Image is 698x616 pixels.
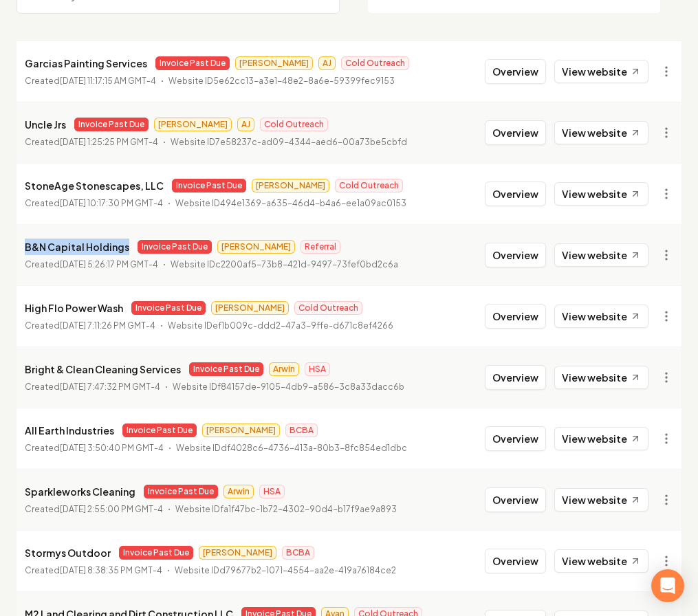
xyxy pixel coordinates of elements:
[554,366,648,389] a: View website
[155,56,230,70] span: Invoice Past Due
[485,365,546,390] button: Overview
[318,56,336,70] span: AJ
[269,362,299,376] span: Arwin
[554,182,648,206] a: View website
[25,55,147,71] p: Garcias Painting Services
[25,422,114,439] p: All Earth Industries
[651,569,684,602] div: Open Intercom Messenger
[554,549,648,573] a: View website
[176,441,407,455] p: Website ID df4028c6-4736-413a-80b3-8fc854ed1dbc
[25,177,164,194] p: StoneAge Stonescapes, LLC
[341,56,409,70] span: Cold Outreach
[25,74,156,88] p: Created
[171,258,398,272] p: Website ID c2200af5-73b8-421d-9497-73fef0bd2c6a
[485,181,546,206] button: Overview
[485,243,546,267] button: Overview
[175,503,397,516] p: Website ID fa1f47bc-1b72-4302-90d4-b17f9ae9a893
[25,239,129,255] p: B&N Capital Holdings
[154,118,232,131] span: [PERSON_NAME]
[25,544,111,561] p: Stormys Outdoor
[25,441,164,455] p: Created
[25,361,181,377] p: Bright & Clean Cleaning Services
[285,423,318,437] span: BCBA
[235,56,313,70] span: [PERSON_NAME]
[211,301,289,315] span: [PERSON_NAME]
[554,60,648,83] a: View website
[199,546,276,560] span: [PERSON_NAME]
[74,118,149,131] span: Invoice Past Due
[175,564,396,577] p: Website ID d79677b2-1071-4554-aa2e-419a76184ce2
[25,300,123,316] p: High Flo Power Wash
[25,258,158,272] p: Created
[171,135,407,149] p: Website ID 7e58237c-ad09-4344-aed6-00a73be5cbfd
[60,320,155,331] time: [DATE] 7:11:26 PM GMT-4
[259,485,285,498] span: HSA
[25,564,162,577] p: Created
[305,362,330,376] span: HSA
[144,485,218,498] span: Invoice Past Due
[554,305,648,328] a: View website
[294,301,362,315] span: Cold Outreach
[60,382,160,392] time: [DATE] 7:47:32 PM GMT-4
[60,259,158,269] time: [DATE] 5:26:17 PM GMT-4
[131,301,206,315] span: Invoice Past Due
[25,483,135,500] p: Sparkleworks Cleaning
[485,549,546,573] button: Overview
[60,198,163,208] time: [DATE] 10:17:30 PM GMT-4
[554,243,648,267] a: View website
[554,488,648,511] a: View website
[260,118,328,131] span: Cold Outreach
[168,74,395,88] p: Website ID 5e62cc13-a3e1-48e2-8a6e-59399fec9153
[252,179,329,192] span: [PERSON_NAME]
[282,546,314,560] span: BCBA
[122,423,197,437] span: Invoice Past Due
[217,240,295,254] span: [PERSON_NAME]
[25,135,158,149] p: Created
[25,380,160,394] p: Created
[60,137,158,147] time: [DATE] 1:25:25 PM GMT-4
[175,197,406,210] p: Website ID 494e1369-a635-46d4-b4a6-ee1a09ac0153
[168,319,393,333] p: Website ID ef1b009c-ddd2-47a3-9ffe-d671c8ef4266
[60,565,162,575] time: [DATE] 8:38:35 PM GMT-4
[554,427,648,450] a: View website
[172,179,246,192] span: Invoice Past Due
[60,504,163,514] time: [DATE] 2:55:00 PM GMT-4
[25,197,163,210] p: Created
[301,240,340,254] span: Referral
[335,179,403,192] span: Cold Outreach
[202,423,280,437] span: [PERSON_NAME]
[485,487,546,512] button: Overview
[25,319,155,333] p: Created
[485,426,546,451] button: Overview
[223,485,254,498] span: Arwin
[189,362,263,376] span: Invoice Past Due
[119,546,193,560] span: Invoice Past Due
[485,120,546,145] button: Overview
[25,503,163,516] p: Created
[60,76,156,86] time: [DATE] 11:17:15 AM GMT-4
[485,59,546,84] button: Overview
[173,380,404,394] p: Website ID f84157de-9105-4db9-a586-3c8a33dacc6b
[138,240,212,254] span: Invoice Past Due
[554,121,648,144] a: View website
[485,304,546,329] button: Overview
[237,118,254,131] span: AJ
[60,443,164,453] time: [DATE] 3:50:40 PM GMT-4
[25,116,66,133] p: Uncle Jrs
